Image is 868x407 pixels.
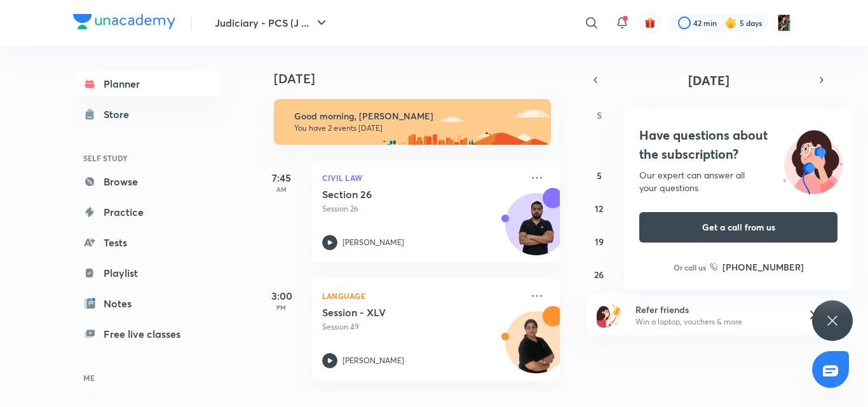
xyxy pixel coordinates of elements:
a: Planner [73,71,220,97]
button: October 19, 2025 [589,231,609,251]
a: Store [73,102,220,127]
h5: Session - XLV [322,306,480,319]
h6: Refer friends [635,303,792,316]
button: October 5, 2025 [589,165,609,185]
button: [DATE] [604,71,813,89]
p: [PERSON_NAME] [342,355,404,366]
abbr: October 26, 2025 [594,269,604,281]
abbr: Wednesday [705,109,714,121]
a: Browse [73,169,220,194]
p: Win a laptop, vouchers & more [635,316,792,328]
a: Playlist [73,260,220,286]
abbr: Saturday [815,109,820,121]
abbr: Tuesday [670,109,675,121]
a: [PHONE_NUMBER] [710,260,804,274]
img: referral [597,302,622,328]
a: Tests [73,230,220,255]
button: October 12, 2025 [589,198,609,218]
div: Our expert can answer all your questions [639,169,837,194]
button: October 26, 2025 [589,264,609,284]
abbr: October 19, 2025 [595,236,604,248]
p: Language [322,288,522,304]
a: Company Logo [73,14,175,32]
img: ttu_illustration_new.svg [773,126,853,194]
abbr: Monday [632,109,640,121]
h6: [PHONE_NUMBER] [722,260,804,274]
h6: Good morning, [PERSON_NAME] [294,110,539,122]
p: PM [256,304,307,311]
abbr: Sunday [597,109,602,121]
h4: [DATE] [274,71,573,86]
h6: ME [73,367,220,389]
img: Company Logo [73,14,175,29]
img: avatar [644,17,656,29]
h5: Section 26 [322,188,480,201]
p: [PERSON_NAME] [342,237,404,248]
img: morning [274,99,551,145]
button: Judiciary - PCS (J ... [207,10,337,36]
a: Practice [73,199,220,225]
h4: Have questions about the subscription? [639,126,837,164]
div: Store [104,107,137,122]
img: Avatar [506,200,567,261]
img: Mahima Saini [773,12,795,34]
button: Get a call from us [639,212,837,243]
h6: SELF STUDY [73,147,220,169]
span: [DATE] [688,72,729,89]
p: You have 2 events [DATE] [294,123,539,133]
p: Session 49 [322,321,522,333]
p: Or call us [674,262,706,273]
abbr: October 5, 2025 [597,170,602,182]
img: streak [724,17,737,29]
p: Session 26 [322,203,522,215]
abbr: Friday [779,109,784,121]
button: avatar [640,13,660,33]
h5: 7:45 [256,170,307,185]
a: Free live classes [73,321,220,347]
p: Civil Law [322,170,522,185]
p: AM [256,185,307,193]
abbr: October 12, 2025 [595,203,603,215]
a: Notes [73,291,220,316]
abbr: Thursday [742,109,747,121]
h5: 3:00 [256,288,307,304]
img: Avatar [506,318,567,379]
